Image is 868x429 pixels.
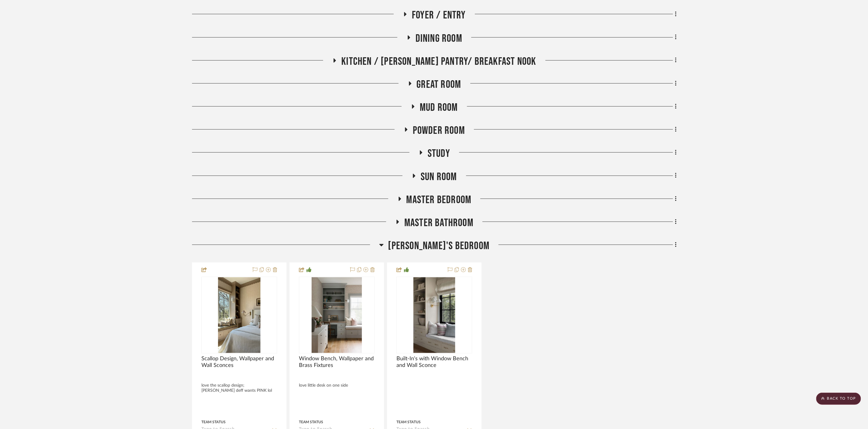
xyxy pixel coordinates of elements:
[413,124,465,137] span: Powder Room
[388,239,490,252] span: [PERSON_NAME]'s Bedroom
[421,170,457,183] span: Sun Room
[299,419,323,425] div: Team Status
[417,78,461,91] span: Great Room
[406,193,472,206] span: Master Bedroom
[299,355,375,369] span: Window Bench, Wallpaper and Brass Fixtures
[413,277,455,353] img: Built-In's with Window Bench and Wall Sconce
[397,277,472,353] div: 0
[201,355,277,369] span: Scallop Design, Wallpaper and Wall Sconces
[816,393,861,405] scroll-to-top-button: BACK TO TOP
[412,9,466,22] span: Foyer / Entry
[396,355,472,369] span: Built-In's with Window Bench and Wall Sconce
[416,32,462,45] span: Dining Room
[420,101,458,114] span: Mud Room
[396,419,421,425] div: Team Status
[404,216,473,229] span: Master Bathroom
[312,277,362,353] img: Window Bench, Wallpaper and Brass Fixtures
[341,55,536,68] span: Kitchen / [PERSON_NAME] Pantry/ Breakfast Nook
[201,419,226,425] div: Team Status
[428,147,450,160] span: Study
[218,277,261,353] img: Scallop Design, Wallpaper and Wall Sconces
